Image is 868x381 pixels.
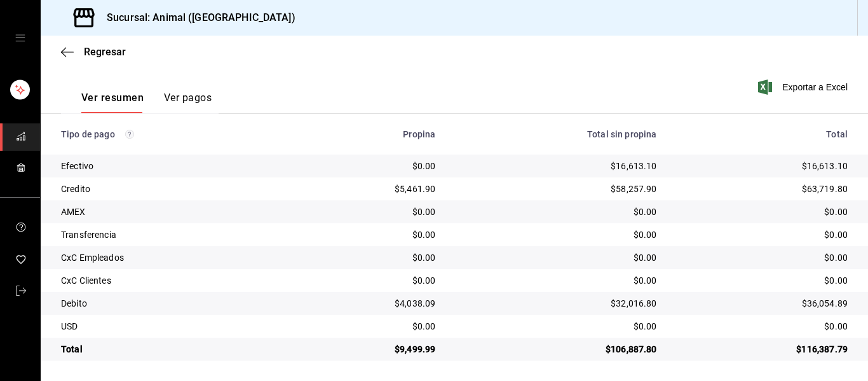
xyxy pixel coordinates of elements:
[61,205,285,218] div: AMEX
[305,129,435,139] div: Propina
[61,297,285,310] div: Debito
[456,320,656,333] div: $0.00
[125,130,134,139] svg: Los pagos realizados con Pay y otras terminales son montos brutos.
[761,80,848,95] button: Exportar a Excel
[305,297,435,310] div: $4,038.09
[677,274,848,287] div: $0.00
[677,129,848,139] div: Total
[84,46,126,58] span: Regresar
[305,183,435,195] div: $5,461.90
[677,320,848,333] div: $0.00
[456,274,656,287] div: $0.00
[81,92,212,113] div: navigation tabs
[97,10,295,25] h3: Sucursal: Animal ([GEOGRAPHIC_DATA])
[305,320,435,333] div: $0.00
[61,46,126,58] button: Regresar
[305,343,435,356] div: $9,499.99
[677,228,848,241] div: $0.00
[61,129,285,139] div: Tipo de pago
[61,160,285,172] div: Efectivo
[61,274,285,287] div: CxC Clientes
[305,160,435,172] div: $0.00
[677,297,848,310] div: $36,054.89
[456,251,656,264] div: $0.00
[677,343,848,356] div: $116,387.79
[456,129,656,139] div: Total sin propina
[61,228,285,241] div: Transferencia
[61,343,285,356] div: Total
[61,251,285,264] div: CxC Empleados
[15,33,25,43] button: open drawer
[305,251,435,264] div: $0.00
[305,228,435,241] div: $0.00
[305,205,435,218] div: $0.00
[677,251,848,264] div: $0.00
[456,343,656,356] div: $106,887.80
[456,228,656,241] div: $0.00
[456,205,656,218] div: $0.00
[677,183,848,195] div: $63,719.80
[81,92,144,113] button: Ver resumen
[305,274,435,287] div: $0.00
[61,320,285,333] div: USD
[677,205,848,218] div: $0.00
[456,183,656,195] div: $58,257.90
[164,92,212,113] button: Ver pagos
[61,183,285,195] div: Credito
[677,160,848,172] div: $16,613.10
[456,160,656,172] div: $16,613.10
[456,297,656,310] div: $32,016.80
